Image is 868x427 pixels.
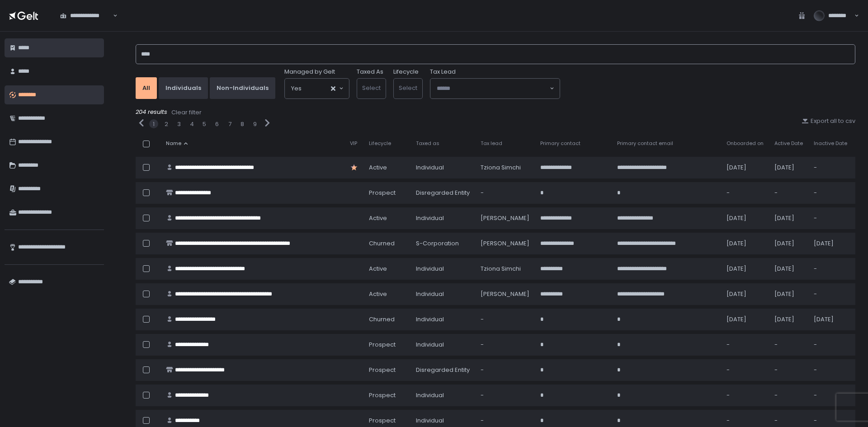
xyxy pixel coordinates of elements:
button: 1 [153,120,155,128]
span: active [369,214,387,222]
input: Search for option [112,11,112,20]
div: Individual [416,265,470,273]
div: [DATE] [774,214,803,222]
div: [DATE] [726,315,764,324]
span: prospect [369,366,396,374]
div: - [481,366,529,374]
button: 4 [190,120,194,128]
div: - [481,417,529,425]
input: Search for option [302,84,330,93]
div: - [814,189,847,197]
div: [DATE] [726,265,764,273]
span: prospect [369,417,396,425]
div: - [481,391,529,399]
div: Search for option [430,79,560,99]
button: 2 [165,120,168,128]
div: [DATE] [814,239,847,248]
span: Select [399,84,417,92]
div: - [481,315,529,324]
div: [DATE] [774,164,803,172]
div: Disregarded Entity [416,189,470,197]
div: - [814,366,847,374]
div: Individual [416,391,470,399]
div: Search for option [54,6,118,25]
div: [DATE] [726,214,764,222]
div: Individual [416,341,470,349]
div: Search for option [285,79,349,99]
div: [DATE] [774,239,803,248]
span: Lifecycle [369,140,391,147]
div: Individual [416,214,470,222]
div: - [814,265,847,273]
span: churned [369,315,395,324]
div: 9 [253,120,257,128]
div: [PERSON_NAME] [481,214,529,222]
div: [DATE] [774,265,803,273]
div: - [726,189,764,197]
div: All [142,84,150,92]
div: [PERSON_NAME] [481,239,529,248]
div: Individual [416,290,470,298]
div: - [726,341,764,349]
span: Name [166,140,181,147]
div: [DATE] [726,290,764,298]
div: - [774,189,803,197]
div: - [814,214,847,222]
div: Tziona Simchi [481,164,529,172]
div: 204 results [136,108,855,117]
div: Individuals [165,84,201,92]
div: - [814,391,847,399]
div: [PERSON_NAME] [481,290,529,298]
button: 5 [203,120,206,128]
button: Non-Individuals [210,77,275,99]
div: - [814,341,847,349]
div: 7 [228,120,231,128]
span: active [369,265,387,273]
span: Yes [291,84,302,93]
div: [DATE] [774,290,803,298]
span: active [369,164,387,172]
span: Taxed as [416,140,439,147]
span: Tax lead [481,140,502,147]
div: [DATE] [814,315,847,324]
div: Export all to csv [802,117,855,125]
span: active [369,290,387,298]
div: Tziona Simchi [481,265,529,273]
label: Taxed As [357,68,383,76]
div: [DATE] [726,239,764,248]
div: - [774,341,803,349]
div: - [726,417,764,425]
button: Clear Selected [331,86,335,91]
div: - [814,417,847,425]
span: churned [369,239,395,248]
div: - [481,341,529,349]
span: prospect [369,189,396,197]
span: Primary contact [540,140,580,147]
div: - [726,366,764,374]
button: Individuals [159,77,208,99]
button: 6 [215,120,219,128]
div: - [774,417,803,425]
div: Non-Individuals [217,84,269,92]
span: prospect [369,341,396,349]
span: VIP [350,140,357,147]
div: - [814,290,847,298]
div: [DATE] [726,164,764,172]
div: - [774,366,803,374]
button: All [136,77,157,99]
button: 8 [241,120,244,128]
span: Select [362,84,381,92]
div: Disregarded Entity [416,366,470,374]
input: Search for option [437,84,549,93]
div: - [774,391,803,399]
span: Active Date [774,140,803,147]
div: [DATE] [774,315,803,324]
label: Lifecycle [393,68,419,76]
div: 3 [177,120,181,128]
span: Tax Lead [430,68,456,76]
span: Inactive Date [814,140,847,147]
